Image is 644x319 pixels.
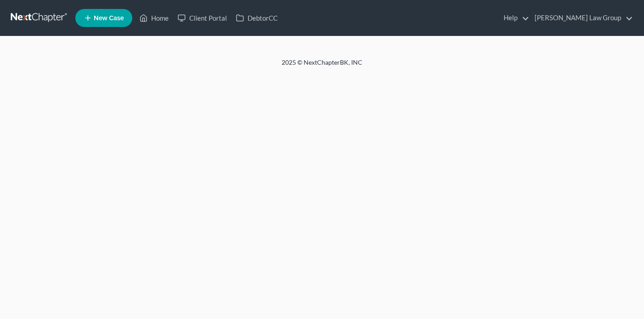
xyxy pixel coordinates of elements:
a: DebtorCC [231,10,282,26]
a: Client Portal [173,10,231,26]
new-legal-case-button: New Case [75,9,132,27]
div: 2025 © NextChapterBK, INC [66,58,578,74]
a: Help [499,10,529,26]
a: Home [135,10,173,26]
a: [PERSON_NAME] Law Group [530,10,633,26]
